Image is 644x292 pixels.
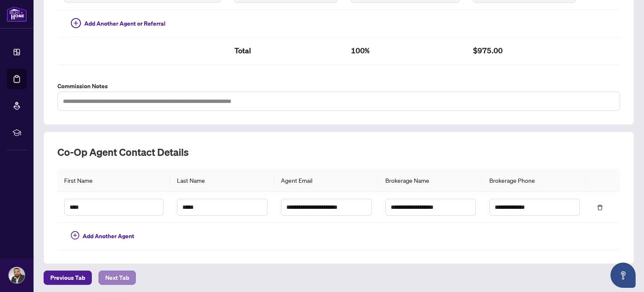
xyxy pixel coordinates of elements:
th: Last Name [170,169,274,192]
button: Previous Tab [44,271,92,285]
span: plus-circle [71,18,81,28]
th: Brokerage Phone [483,169,587,192]
span: Previous Tab [50,271,85,284]
span: plus-circle [71,231,79,239]
h2: $975.00 [473,44,576,58]
img: Profile Icon [9,267,25,283]
button: Add Another Agent [64,229,141,243]
button: Open asap [610,263,636,288]
button: Next Tab [99,271,136,285]
span: Add Another Agent or Referral [84,19,166,28]
th: Brokerage Name [379,169,483,192]
span: delete [597,205,603,210]
span: Next Tab [105,271,129,284]
span: Add Another Agent [83,231,134,241]
th: First Name [57,169,170,192]
h2: 100% [351,44,460,58]
button: Add Another Agent or Referral [64,17,172,30]
h2: Total [234,44,337,58]
label: Commission Notes [57,82,620,91]
img: logo [7,6,27,22]
th: Agent Email [274,169,378,192]
h2: Co-op Agent Contact Details [57,145,620,159]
